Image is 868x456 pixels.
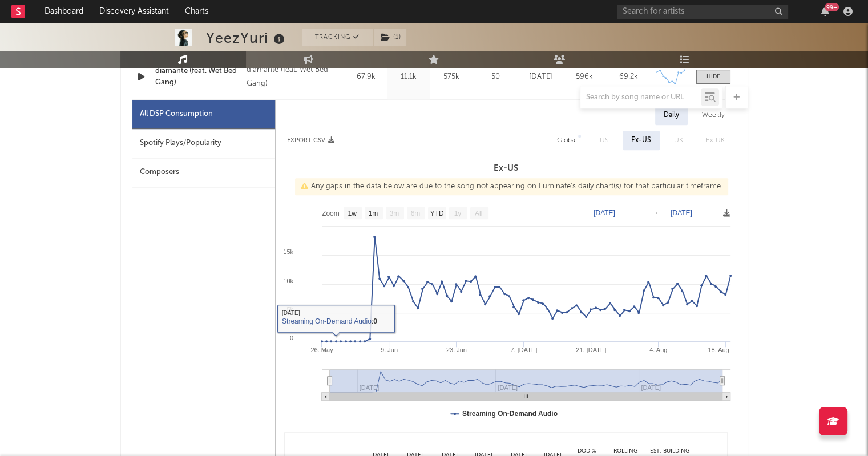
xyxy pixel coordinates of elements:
[594,209,615,217] text: [DATE]
[631,134,651,147] div: Ex-US
[132,129,275,158] div: Spotify Plays/Popularity
[671,209,692,217] text: [DATE]
[454,209,461,217] text: 1y
[390,71,427,83] div: 11.1k
[825,3,839,11] div: 99 +
[652,209,659,217] text: →
[510,346,537,353] text: 7. [DATE]
[140,107,213,121] div: All DSP Consumption
[132,158,275,187] div: Composers
[286,306,293,313] text: 5k
[430,209,443,217] text: YTD
[474,209,482,217] text: All
[389,209,399,217] text: 3m
[302,29,373,46] button: Tracking
[348,71,385,83] div: 67.9k
[821,7,829,16] button: 99+
[132,100,275,129] div: All DSP Consumption
[609,71,648,83] div: 69.2k
[206,29,288,47] div: YeezYuri
[276,162,736,175] h3: Ex-US
[580,93,701,102] input: Search by song name or URL
[247,63,342,91] div: diamante (feat. Wet Bed Gang)
[655,106,688,125] div: Daily
[374,29,406,46] button: (1)
[283,277,293,284] text: 10k
[283,248,293,255] text: 15k
[433,71,470,83] div: 575k
[373,29,407,46] span: ( 1 )
[287,137,334,144] button: Export CSV
[476,71,516,83] div: 50
[693,106,733,125] div: Weekly
[348,209,357,217] text: 1w
[522,71,560,83] div: [DATE]
[557,134,577,147] div: Global
[310,346,333,353] text: 26. May
[410,209,420,217] text: 6m
[368,209,378,217] text: 1m
[322,209,340,217] text: Zoom
[462,410,558,418] text: Streaming On-Demand Audio
[155,66,241,88] a: diamante (feat. Wet Bed Gang)
[289,334,293,341] text: 0
[566,71,604,83] div: 596k
[380,346,397,353] text: 9. Jun
[576,346,606,353] text: 21. [DATE]
[649,346,667,353] text: 4. Aug
[446,346,466,353] text: 23. Jun
[708,346,729,353] text: 18. Aug
[295,178,728,195] div: Any gaps in the data below are due to the song not appearing on Luminate's daily chart(s) for tha...
[617,5,788,19] input: Search for artists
